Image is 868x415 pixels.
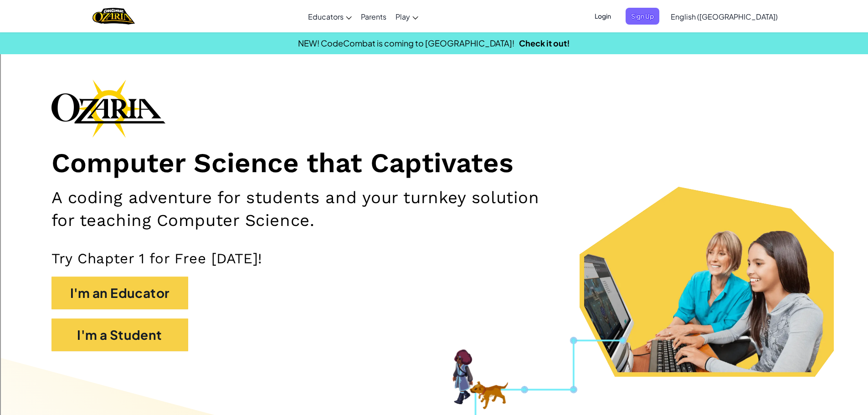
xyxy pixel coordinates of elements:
[298,38,514,48] span: NEW! CodeCombat is coming to [GEOGRAPHIC_DATA]!
[395,12,410,21] span: Play
[92,7,135,26] a: Ozaria by CodeCombat logo
[51,147,817,180] h1: Computer Science that Captivates
[589,8,616,25] button: Login
[626,8,659,25] button: Sign Up
[303,4,356,29] a: Educators
[666,4,782,29] a: English ([GEOGRAPHIC_DATA])
[519,38,570,48] a: Check it out!
[356,4,391,29] a: Parents
[308,12,344,21] span: Educators
[391,4,423,29] a: Play
[51,186,565,231] h2: A coding adventure for students and your turnkey solution for teaching Computer Science.
[51,250,817,267] p: Try Chapter 1 for Free [DATE]!
[671,12,778,21] span: English ([GEOGRAPHIC_DATA])
[51,277,188,309] button: I'm an Educator
[51,318,188,351] button: I'm a Student
[51,79,165,138] img: Ozaria branding logo
[92,7,135,26] img: Home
